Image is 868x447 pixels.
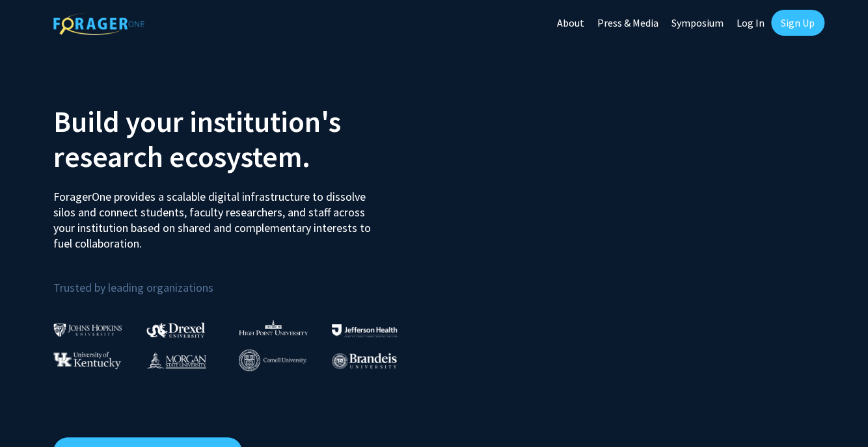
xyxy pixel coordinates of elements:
[53,104,424,174] h2: Build your institution's research ecosystem.
[53,323,122,337] img: Johns Hopkins University
[332,353,397,369] img: Brandeis University
[53,351,121,369] img: University of Kentucky
[53,262,424,298] p: Trusted by leading organizations
[146,351,206,368] img: Morgan State University
[53,12,144,35] img: ForagerOne Logo
[239,320,308,335] img: High Point University
[146,322,205,337] img: Drexel University
[53,179,380,251] p: ForagerOne provides a scalable digital infrastructure to dissolve silos and connect students, fac...
[771,10,824,36] a: Sign Up
[239,350,306,371] img: Cornell University
[10,389,55,437] iframe: Chat
[332,324,397,337] img: Thomas Jefferson University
